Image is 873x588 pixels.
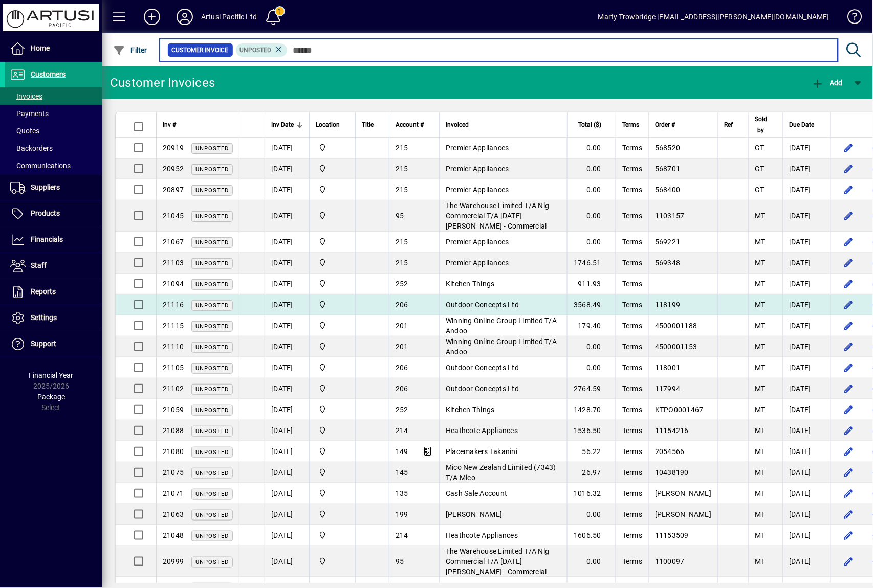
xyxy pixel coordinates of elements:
[655,301,681,309] span: 118199
[396,165,408,173] span: 215
[163,186,184,194] span: 20897
[446,186,509,194] span: Premier Appliances
[622,489,642,497] span: Terms
[10,162,71,170] span: Communications
[755,364,766,372] span: MT
[5,253,102,279] a: Staff
[655,259,681,267] span: 569348
[29,371,74,379] span: Financial Year
[622,426,642,435] span: Terms
[622,405,642,414] span: Terms
[841,506,857,523] button: Edit
[163,531,184,539] span: 21048
[841,208,857,224] button: Edit
[195,407,229,414] span: Unposted
[201,9,257,25] div: Artusi Pacific Ltd
[783,200,830,232] td: [DATE]
[10,109,49,118] span: Payments
[783,315,830,336] td: [DATE]
[841,443,857,460] button: Edit
[316,278,349,289] span: Main Warehouse
[265,483,309,504] td: [DATE]
[783,483,830,504] td: [DATE]
[265,336,309,357] td: [DATE]
[755,144,765,152] span: GT
[446,165,509,173] span: Premier Appliances
[316,383,349,394] span: Main Warehouse
[655,489,711,497] span: [PERSON_NAME]
[655,119,711,130] div: Order #
[31,70,66,78] span: Customers
[755,259,766,267] span: MT
[783,525,830,546] td: [DATE]
[31,209,60,217] span: Products
[316,299,349,310] span: Main Warehouse
[567,253,616,274] td: 1746.51
[265,504,309,525] td: [DATE]
[265,274,309,295] td: [DATE]
[446,547,549,576] span: The Warehouse Limited T/A Nlg Commercial T/A [DATE][PERSON_NAME] - Commercial
[755,468,766,477] span: MT
[316,119,340,130] span: Location
[446,316,557,335] span: Winning Online Group Limited T/A Andoo
[31,44,50,52] span: Home
[316,467,349,478] span: Main Warehouse
[265,138,309,159] td: [DATE]
[168,8,201,26] button: Profile
[783,295,830,315] td: [DATE]
[622,531,642,539] span: Terms
[265,525,309,546] td: [DATE]
[783,462,830,483] td: [DATE]
[578,119,601,130] span: Total ($)
[783,253,830,274] td: [DATE]
[622,259,642,267] span: Terms
[841,380,857,397] button: Edit
[5,140,102,157] a: Backorders
[31,313,57,322] span: Settings
[655,531,689,539] span: 11153509
[195,344,229,351] span: Unposted
[31,287,56,296] span: Reports
[446,301,519,309] span: Outdoor Concepts Ltd
[783,232,830,253] td: [DATE]
[567,399,616,420] td: 1428.70
[567,200,616,232] td: 0.00
[622,343,642,351] span: Terms
[5,157,102,174] a: Communications
[725,119,743,130] div: Ref
[622,186,642,194] span: Terms
[316,425,349,436] span: Main Warehouse
[567,462,616,483] td: 26.97
[5,279,102,305] a: Reports
[265,420,309,441] td: [DATE]
[622,468,642,477] span: Terms
[446,280,495,288] span: Kitchen Things
[163,343,184,351] span: 21110
[622,364,642,372] span: Terms
[163,385,184,393] span: 21102
[574,119,610,130] div: Total ($)
[31,261,47,269] span: Staff
[111,41,150,59] button: Filter
[622,510,642,518] span: Terms
[446,119,561,130] div: Invoiced
[622,119,639,130] span: Terms
[5,87,102,105] a: Invoices
[755,212,766,220] span: MT
[5,122,102,140] a: Quotes
[655,426,689,435] span: 11154216
[810,74,845,92] button: Add
[10,127,39,135] span: Quotes
[195,260,229,267] span: Unposted
[163,238,184,246] span: 21067
[783,399,830,420] td: [DATE]
[396,489,408,497] span: 135
[841,140,857,156] button: Edit
[446,405,495,414] span: Kitchen Things
[396,144,408,152] span: 215
[316,257,349,268] span: Main Warehouse
[840,2,860,35] a: Knowledge Base
[446,426,518,435] span: Heathcote Appliances
[841,527,857,544] button: Edit
[396,364,408,372] span: 206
